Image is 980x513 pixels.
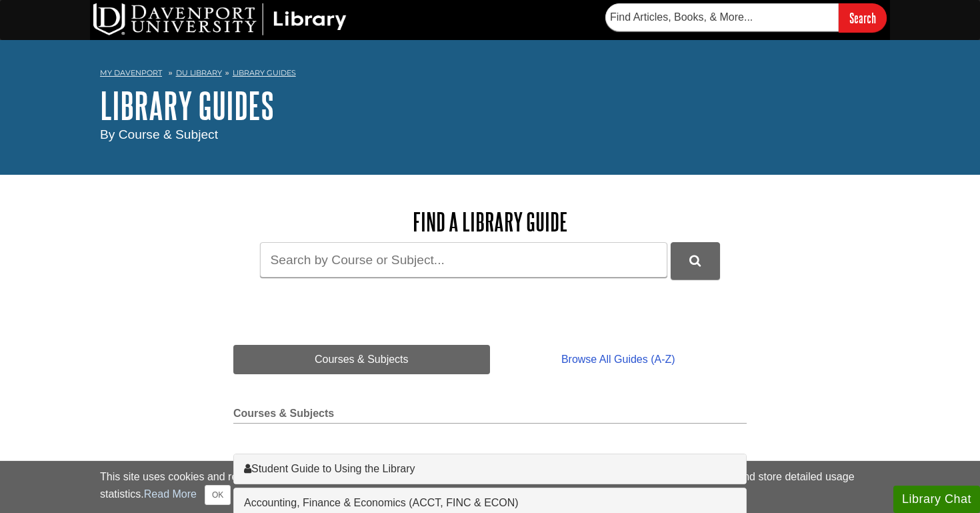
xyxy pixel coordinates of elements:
i: Search Library Guides [689,255,701,267]
img: DU Library [93,3,347,35]
div: This site uses cookies and records your IP address for usage statistics. Additionally, we use Goo... [100,469,880,505]
input: Search by Course or Subject... [260,242,667,278]
a: Student Guide to Using the Library [244,461,736,477]
a: DU Library [176,68,222,77]
a: My Davenport [100,67,162,79]
h2: Find a Library Guide [233,208,747,235]
h1: Library Guides [100,85,880,125]
a: Browse All Guides (A-Z) [490,345,747,374]
button: Library Chat [893,486,980,513]
h2: Courses & Subjects [233,408,747,424]
nav: breadcrumb [100,64,880,85]
input: Find Articles, Books, & More... [605,3,839,31]
div: By Course & Subject [100,125,880,145]
input: Search [839,3,887,32]
a: Read More [144,488,197,500]
form: Searches DU Library's articles, books, and more [605,3,887,32]
a: Courses & Subjects [233,345,490,374]
a: Library Guides [233,68,296,77]
button: Close [205,485,231,505]
a: Accounting, Finance & Economics (ACCT, FINC & ECON) [244,495,736,511]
